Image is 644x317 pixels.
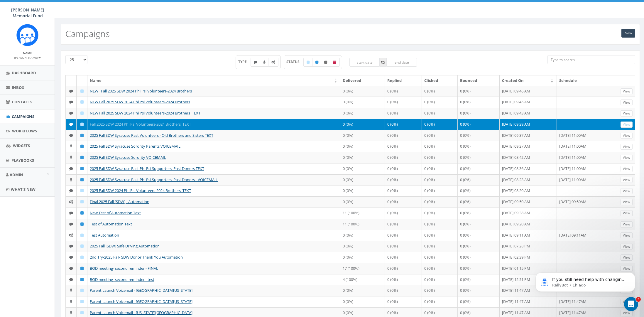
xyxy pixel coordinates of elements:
[90,122,191,127] a: Fall 2025 SDW 2024 Phi Psi Volunteers-2024 Brothers_TEXT
[340,75,385,86] th: Delivered
[90,232,119,238] a: Test Automation
[621,177,633,183] a: View
[385,263,422,274] td: 0 (0%)
[458,97,500,108] td: 0 (0%)
[87,75,340,86] th: Name: activate to sort column ascending
[385,97,422,108] td: 0 (0%)
[557,141,618,152] td: [DATE] 11:00AM
[621,110,633,117] a: View
[385,86,422,97] td: 0 (0%)
[458,141,500,152] td: 0 (0%)
[422,241,458,252] td: 0 (0%)
[12,85,24,90] span: Inbox
[385,130,422,141] td: 0 (0%)
[557,296,618,307] td: [DATE] 11:47AM
[80,211,84,215] i: Published
[422,285,458,296] td: 0 (0%)
[70,289,72,292] i: Ringless Voice Mail
[90,199,149,204] a: Final 2025 Fall [SDW] - Automation
[80,267,84,270] i: Published
[458,108,500,119] td: 0 (0%)
[458,130,500,141] td: 0 (0%)
[90,288,192,293] a: Parent Launch Voicemail - [GEOGRAPHIC_DATA][US_STATE]
[268,58,278,67] label: Automated Message
[422,141,458,152] td: 0 (0%)
[340,119,385,130] td: 0 (0%)
[340,174,385,186] td: 0 (0%)
[70,178,72,182] i: Ringless Voice Mail
[90,99,190,104] a: NEW Fall 2025 SDW 2024 Phi Psi Volunteers-2024 Brothers
[500,130,557,141] td: [DATE] 09:37 AM
[260,58,269,67] label: Ringless Voice Mail
[500,152,557,163] td: [DATE] 08:42 AM
[621,122,633,128] a: View
[80,300,84,303] i: Draft
[80,278,84,281] i: Published
[70,311,72,315] i: Ringless Voice Mail
[458,285,500,296] td: 0 (0%)
[557,75,618,86] th: Schedule
[621,199,633,205] a: View
[11,158,34,163] span: Playbooks
[385,285,422,296] td: 0 (0%)
[621,155,633,161] a: View
[80,89,84,93] i: Draft
[422,130,458,141] td: 0 (0%)
[80,289,84,292] i: Draft
[70,156,72,159] i: Ringless Voice Mail
[80,233,84,237] i: Draft
[315,60,318,64] i: Published
[385,208,422,219] td: 0 (0%)
[621,232,633,239] a: View
[458,296,500,307] td: 0 (0%)
[621,166,633,172] a: View
[458,152,500,163] td: 0 (0%)
[422,119,458,130] td: 0 (0%)
[70,300,72,303] i: Ringless Voice Mail
[458,263,500,274] td: 0 (0%)
[69,122,73,126] i: Text SMS
[500,108,557,119] td: [DATE] 09:43 AM
[500,196,557,208] td: [DATE] 09:50 AM
[12,70,36,75] span: Dashboard
[16,24,38,46] img: Rally_Corp_Icon.png
[557,130,618,141] td: [DATE] 11:00AM
[312,58,322,67] label: Published
[621,254,633,261] a: View
[422,163,458,174] td: 0 (0%)
[90,243,160,249] a: 2025 Fall [SDW] Safe Driving Automation
[621,221,633,227] a: View
[90,221,132,227] a: Test of Automation Text
[500,97,557,108] td: [DATE] 09:45 AM
[263,60,266,64] i: Ringless Voice Mail
[624,297,638,311] iframe: Intercom live chat
[636,297,641,302] span: 3
[80,134,84,137] i: Published
[69,167,73,171] i: Text SMS
[90,166,204,171] a: 2025 Fall SDW Syracuse Past Phi Psi Supporters_Past Donors TEXT
[12,128,37,134] span: Workflows
[340,274,385,285] td: 4 (100%)
[340,163,385,174] td: 0 (0%)
[12,114,34,119] span: Campaigns
[254,60,257,64] i: Text SMS
[80,200,84,204] i: Draft
[80,111,84,115] i: Draft
[385,252,422,263] td: 0 (0%)
[458,241,500,252] td: 0 (0%)
[385,119,422,130] td: 0 (0%)
[422,86,458,97] td: 0 (0%)
[621,188,633,194] a: View
[340,108,385,119] td: 0 (0%)
[385,152,422,163] td: 0 (0%)
[422,252,458,263] td: 0 (0%)
[458,86,500,97] td: 0 (0%)
[422,230,458,241] td: 0 (0%)
[340,285,385,296] td: 0 (0%)
[500,119,557,130] td: [DATE] 09:39 AM
[90,254,183,260] a: 2nd Try-2025 Fall- SDW Donor Thank You Automation
[500,230,557,241] td: [DATE] 09:11 AM
[330,58,340,67] label: Archived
